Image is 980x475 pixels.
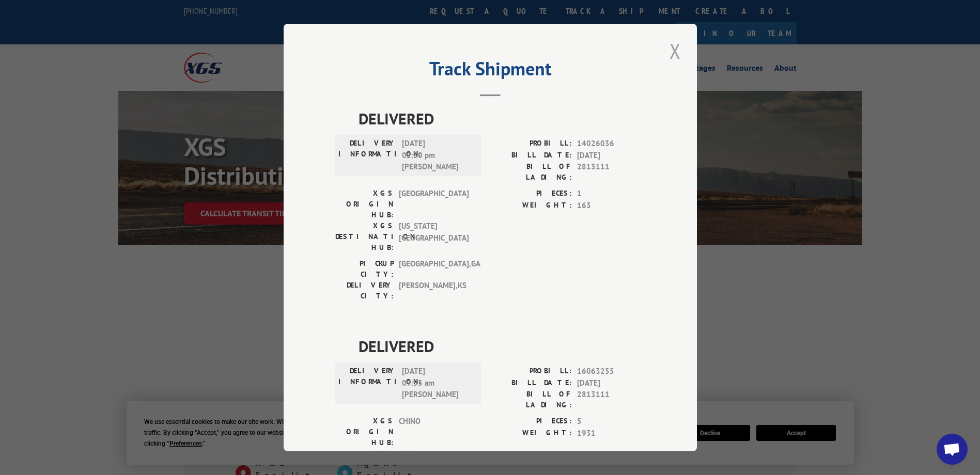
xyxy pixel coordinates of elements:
[490,427,572,439] label: WEIGHT:
[577,200,645,212] span: 163
[937,434,968,465] a: Open chat
[577,389,645,410] span: 2813111
[490,188,572,200] label: PIECES:
[335,416,394,448] label: XGS ORIGIN HUB:
[335,61,645,81] h2: Track Shipment
[402,138,472,173] span: [DATE] 02:30 pm [PERSON_NAME]
[335,220,394,253] label: XGS DESTINATION HUB:
[490,377,572,389] label: BILL DATE:
[399,280,469,302] span: [PERSON_NAME] , KS
[490,366,572,377] label: PROBILL:
[359,335,645,358] span: DELIVERED
[335,258,394,280] label: PICKUP CITY:
[577,416,645,427] span: 5
[490,161,572,183] label: BILL OF LADING:
[666,37,684,65] button: Close modal
[490,389,572,410] label: BILL OF LADING:
[399,258,469,280] span: [GEOGRAPHIC_DATA] , GA
[577,150,645,162] span: [DATE]
[399,416,469,448] span: CHINO
[577,138,645,150] span: 14026036
[577,377,645,389] span: [DATE]
[399,220,469,253] span: [US_STATE][GEOGRAPHIC_DATA]
[335,188,394,220] label: XGS ORIGIN HUB:
[335,280,394,302] label: DELIVERY CITY:
[577,161,645,183] span: 2813111
[490,150,572,162] label: BILL DATE:
[577,188,645,200] span: 1
[338,366,397,401] label: DELIVERY INFORMATION:
[490,138,572,150] label: PROBILL:
[577,427,645,439] span: 1931
[399,188,469,220] span: [GEOGRAPHIC_DATA]
[490,200,572,212] label: WEIGHT:
[402,366,472,401] span: [DATE] 09:55 am [PERSON_NAME]
[338,138,397,173] label: DELIVERY INFORMATION:
[577,366,645,377] span: 16063255
[359,107,645,130] span: DELIVERED
[490,416,572,427] label: PIECES:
